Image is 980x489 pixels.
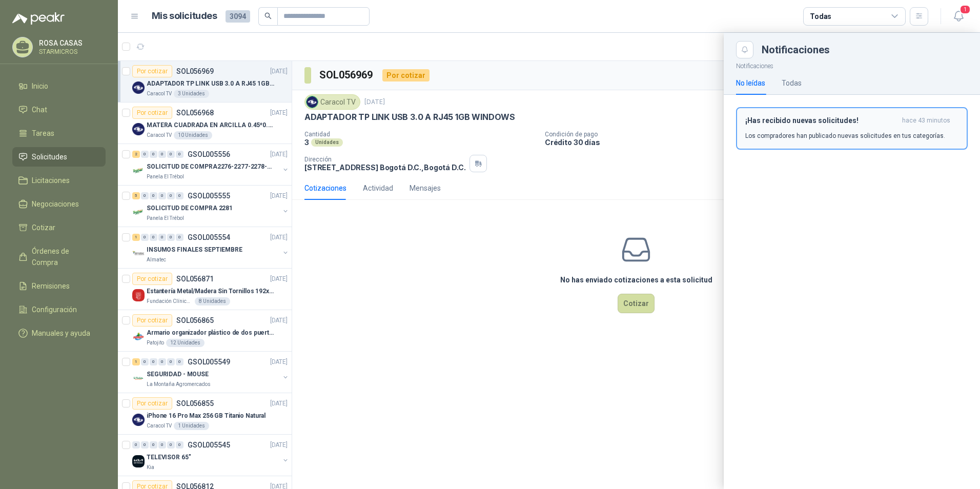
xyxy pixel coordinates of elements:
[32,304,77,315] span: Configuración
[762,45,968,55] div: Notificaciones
[39,49,103,55] p: STARMICROS
[152,9,217,24] h1: Mis solicitudes
[736,41,753,58] button: Close
[32,222,55,233] span: Cotizar
[32,198,79,210] span: Negociaciones
[12,300,106,319] a: Configuración
[736,107,968,150] button: ¡Has recibido nuevas solicitudes!hace 43 minutos Los compradores han publicado nuevas solicitudes...
[724,58,980,71] p: Notificaciones
[32,246,96,268] span: Órdenes de Compra
[12,100,106,119] a: Chat
[12,12,65,25] img: Logo peakr
[32,328,90,339] span: Manuales y ayuda
[32,280,70,292] span: Remisiones
[12,241,106,272] a: Órdenes de Compra
[782,77,802,89] div: Todas
[736,77,765,89] div: No leídas
[32,175,70,186] span: Licitaciones
[32,128,54,139] span: Tareas
[959,5,971,14] span: 1
[810,11,831,22] div: Todas
[32,80,48,92] span: Inicio
[12,76,106,96] a: Inicio
[12,171,106,190] a: Licitaciones
[745,131,945,140] p: Los compradores han publicado nuevas solicitudes en tus categorías.
[32,104,47,115] span: Chat
[12,147,106,167] a: Solicitudes
[745,116,898,125] h3: ¡Has recibido nuevas solicitudes!
[12,124,106,143] a: Tareas
[32,151,67,162] span: Solicitudes
[902,116,950,125] span: hace 43 minutos
[226,10,250,23] span: 3094
[39,39,103,47] p: ROSA CASAS
[12,276,106,296] a: Remisiones
[12,218,106,237] a: Cotizar
[12,323,106,343] a: Manuales y ayuda
[264,12,272,19] span: search
[12,194,106,214] a: Negociaciones
[949,7,968,26] button: 1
